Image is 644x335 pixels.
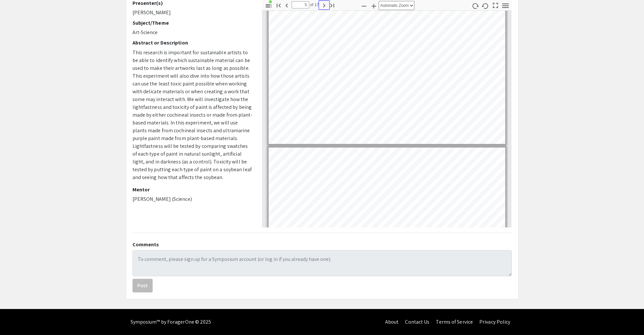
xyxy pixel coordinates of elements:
button: Zoom Out [359,1,370,10]
h2: Comments [133,241,512,248]
button: Go to First Page [273,0,284,10]
button: Post [133,279,153,292]
button: Rotate Clockwise [470,1,481,10]
h2: Subject/Theme [133,20,252,26]
div: Page 5 [266,8,508,147]
button: Toggle Sidebar (document contains outline/attachments/layers) [263,1,274,10]
select: Zoom [379,1,414,10]
a: About [385,318,399,325]
button: Tools [500,1,511,10]
h2: Mentor [133,187,252,193]
p: [PERSON_NAME] [133,9,252,17]
span: This research is important for sustainable artists to be able to identify which sustainable mater... [133,49,252,181]
iframe: Chat [5,306,28,330]
button: Next Page [319,0,330,10]
h2: Abstract or Description [133,40,252,46]
p: Art-Science [133,29,252,36]
p: [PERSON_NAME] (Science) [133,195,252,203]
a: Privacy Policy [479,318,510,325]
div: Page 6 [266,145,508,284]
a: Terms of Service [436,318,473,325]
div: Symposium™ by ForagerOne © 2025 [131,309,211,335]
a: Contact Us [405,318,429,325]
button: Zoom In [368,1,379,10]
span: of 17 [309,1,319,8]
input: Page [292,1,309,8]
button: Go to Last Page [327,0,338,10]
button: Previous Page [281,0,292,10]
button: Rotate Counterclockwise [480,1,491,10]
